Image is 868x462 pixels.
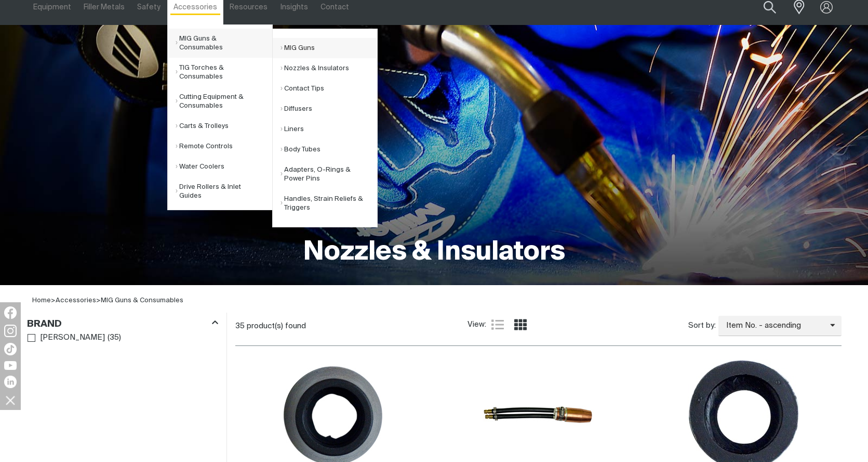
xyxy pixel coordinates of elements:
[56,297,96,304] a: Accessories
[4,361,17,370] img: YouTube
[176,87,272,116] a: Cutting Equipment & Consumables
[176,29,272,58] a: MIG Guns & Consumables
[40,332,105,344] span: [PERSON_NAME]
[303,236,565,269] h1: Nozzles & Insulators
[718,320,830,332] span: Item No. - ascending
[247,322,306,330] span: product(s) found
[167,24,273,210] ul: Accessories Submenu
[468,319,486,331] span: View:
[4,325,17,337] img: Instagram
[176,136,272,157] a: Remote Controls
[176,116,272,136] a: Carts & Trolleys
[235,321,468,331] div: 35
[176,58,272,87] a: TIG Torches & Consumables
[4,376,17,388] img: LinkedIn
[27,318,62,330] h3: Brand
[281,160,377,189] a: Adapters, O-Rings & Power Pins
[235,313,842,339] section: Product list controls
[688,320,716,332] span: Sort by:
[108,332,121,344] span: ( 35 )
[176,157,272,177] a: Water Coolers
[491,318,504,331] a: List view
[281,139,377,160] a: Body Tubes
[281,58,377,79] a: Nozzles & Insulators
[4,343,17,355] img: TikTok
[281,38,377,58] a: MIG Guns
[27,316,218,330] div: Brand
[4,306,17,319] img: Facebook
[28,331,105,345] a: [PERSON_NAME]
[101,297,183,304] a: MIG Guns & Consumables
[272,29,378,227] ul: MIG Guns & Consumables Submenu
[32,297,51,304] a: Home
[27,313,218,345] aside: Filters
[28,331,218,345] ul: Brand
[281,79,377,99] a: Contact Tips
[56,297,101,304] span: >
[281,119,377,139] a: Liners
[2,391,19,409] img: hide socials
[176,177,272,206] a: Drive Rollers & Inlet Guides
[281,189,377,218] a: Handles, Strain Reliefs & Triggers
[281,99,377,119] a: Diffusers
[51,297,56,304] span: >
